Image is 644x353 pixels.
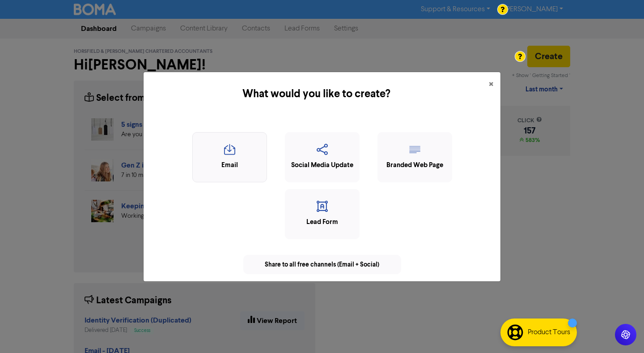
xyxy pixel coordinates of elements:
span: × [489,78,493,91]
div: Social Media Update [290,160,355,171]
div: Branded Web Page [382,160,447,171]
div: Lead Form [290,217,355,228]
h5: What would you like to create? [151,86,482,102]
button: Close [482,72,500,97]
div: Share to all free channels (Email + Social) [243,255,401,274]
iframe: Chat Widget [599,310,644,353]
div: Email [197,160,262,171]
